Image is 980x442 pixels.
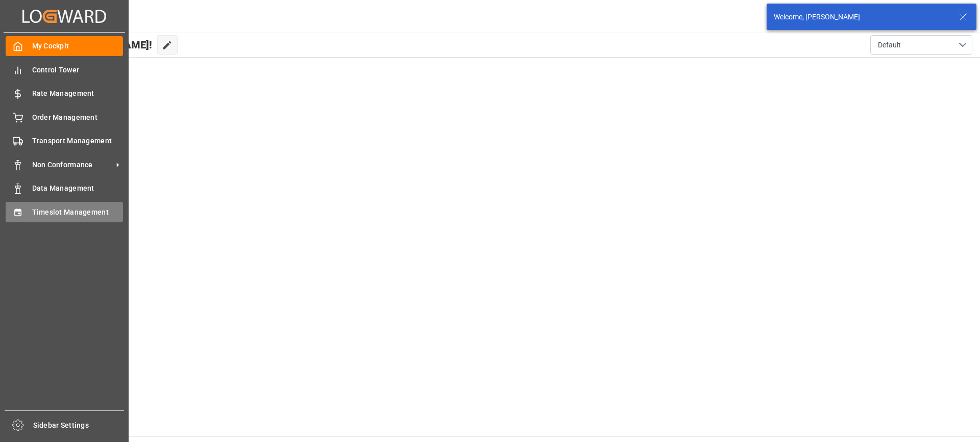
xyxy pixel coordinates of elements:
[32,65,124,75] span: Control Tower
[32,41,124,51] span: My Cockpit
[32,136,124,146] span: Transport Management
[6,107,123,127] a: Order Management
[6,131,123,151] a: Transport Management
[878,40,901,50] span: Default
[6,178,123,198] a: Data Management
[32,88,124,99] span: Rate Management
[42,35,152,55] span: Hello [PERSON_NAME]!
[32,112,124,123] span: Order Management
[32,183,124,194] span: Data Management
[774,12,949,22] div: Welcome, [PERSON_NAME]
[32,207,124,218] span: Timeslot Management
[6,202,123,222] a: Timeslot Management
[33,420,125,431] span: Sidebar Settings
[32,160,113,170] span: Non Conformance
[870,35,972,55] button: open menu
[6,84,123,103] a: Rate Management
[6,36,123,56] a: My Cockpit
[6,60,123,80] a: Control Tower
